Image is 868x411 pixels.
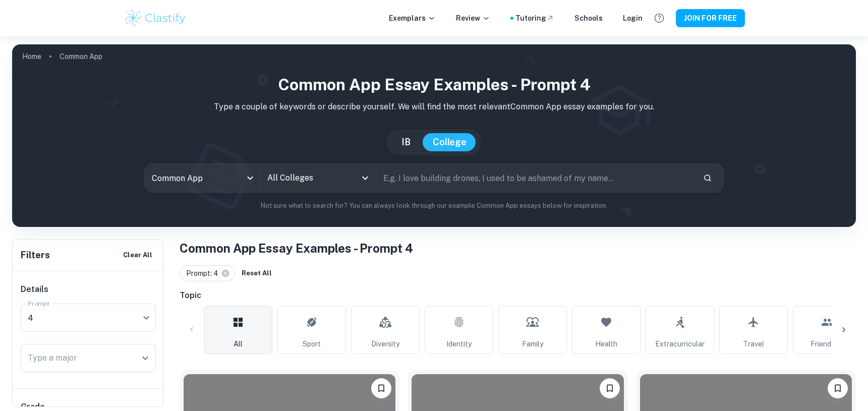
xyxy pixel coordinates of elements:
span: Travel [743,338,764,349]
button: IB [391,133,421,151]
h6: Filters [21,248,50,262]
img: profile cover [12,44,856,227]
h6: Topic [180,289,856,302]
button: Please log in to bookmark exemplars [371,378,391,398]
div: Common App [145,164,260,192]
a: Schools [574,13,603,24]
span: Extracurricular [655,338,705,349]
img: Clastify logo [124,8,188,28]
button: Help and Feedback [651,10,668,27]
button: Reset All [239,266,274,281]
div: 4 [21,304,149,332]
p: Exemplars [389,13,436,24]
span: Identity [446,338,472,349]
span: All [234,338,243,349]
span: Family [522,338,543,349]
button: Open [358,171,372,185]
button: JOIN FOR FREE [676,9,745,27]
div: Prompt: 4 [180,265,235,281]
p: Common App [60,51,102,62]
p: Review [456,13,490,24]
span: Sport [303,338,321,349]
button: Please log in to bookmark exemplars [600,378,620,398]
h1: Common App Essay Examples - Prompt 4 [20,73,848,97]
button: Search [699,169,716,187]
a: Login [623,13,643,24]
h1: Common App Essay Examples - Prompt 4 [180,239,856,257]
input: E.g. I love building drones, I used to be ashamed of my name... [376,164,695,192]
a: Home [22,49,41,64]
span: Health [595,338,617,349]
button: College [423,133,477,151]
span: Prompt: 4 [186,268,223,279]
label: Prompt [28,299,50,308]
button: Open [138,351,152,365]
button: Please log in to bookmark exemplars [828,378,848,398]
a: Tutoring [515,13,554,24]
button: Clear All [121,248,155,263]
span: Friendship [811,338,844,349]
span: Diversity [371,338,399,349]
p: Not sure what to search for? You can always look through our example Common App essays below for ... [20,201,848,211]
h6: Details [21,283,156,296]
p: Type a couple of keywords or describe yourself. We will find the most relevant Common App essay e... [20,101,848,113]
